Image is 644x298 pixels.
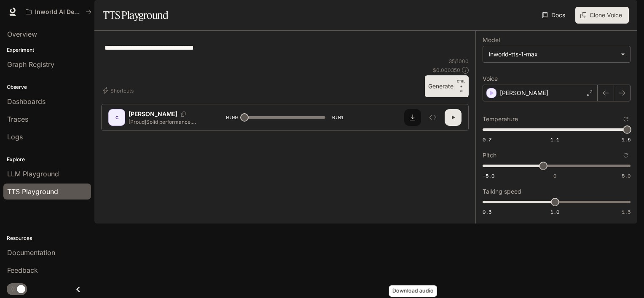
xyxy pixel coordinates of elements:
p: $ 0.000350 [433,67,460,74]
button: Copy Voice ID [177,112,189,117]
span: 0:01 [332,113,344,122]
h1: TTS Playground [103,7,168,24]
div: Download audio [389,285,437,297]
p: [Proud]Solid performance, everyone! [129,118,206,125]
div: C [110,111,123,124]
span: 1.5 [622,208,631,216]
span: 0.7 [483,136,491,143]
p: ⏎ [457,79,465,94]
div: inworld-tts-1-max [483,46,630,62]
p: CTRL + [457,79,465,89]
button: Clone Voice [575,7,629,24]
p: Pitch [483,152,496,158]
button: GenerateCTRL +⏎ [425,75,469,97]
span: 1.5 [622,136,631,143]
p: Voice [483,76,498,82]
span: 0 [553,172,556,179]
button: Shortcuts [101,84,137,97]
a: Docs [540,7,569,24]
span: 0.5 [483,208,491,216]
button: Download audio [404,109,421,126]
span: 5.0 [622,172,631,179]
button: All workspaces [22,3,95,20]
button: Reset to default [621,114,631,124]
span: 1.0 [550,208,559,216]
p: Talking speed [483,189,521,194]
button: Inspect [424,109,441,126]
p: Inworld AI Demos [35,8,82,16]
p: 35 / 1000 [449,58,469,65]
span: 1.1 [550,136,559,143]
p: Temperature [483,116,518,122]
button: Reset to default [621,151,631,160]
span: -5.0 [483,172,494,179]
p: Model [483,37,500,43]
div: inworld-tts-1-max [489,50,617,59]
p: [PERSON_NAME] [500,89,548,97]
p: [PERSON_NAME] [129,110,177,118]
span: 0:00 [226,113,238,122]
